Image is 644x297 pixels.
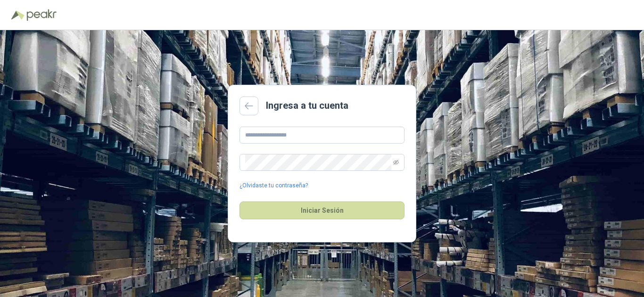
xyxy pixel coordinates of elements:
h2: Ingresa a tu cuenta [266,98,348,113]
img: Logo [11,10,25,20]
button: Iniciar Sesión [239,201,405,219]
img: Peakr [26,9,57,21]
a: ¿Olvidaste tu contraseña? [239,181,308,190]
span: eye-invisible [393,160,399,165]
